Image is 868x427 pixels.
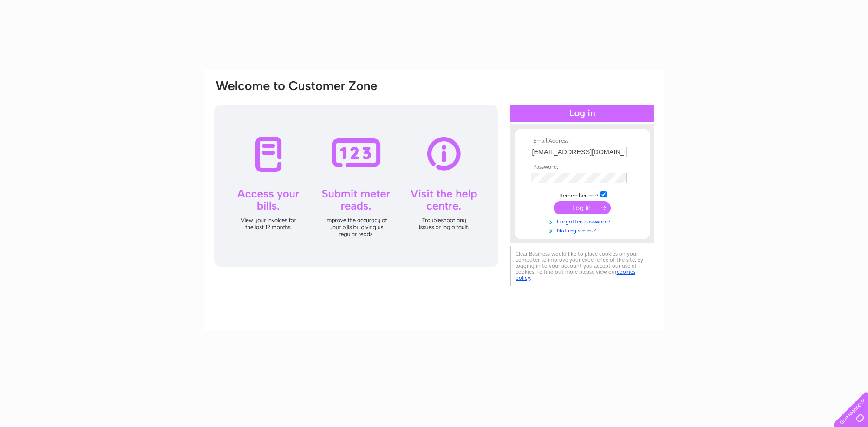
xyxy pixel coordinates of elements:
[554,201,611,214] input: Submit
[531,217,636,225] a: Forgotten password?
[510,246,654,286] div: Clear Business would like to place cookies on your computer to improve your experience of the sit...
[529,164,636,171] th: Password:
[516,269,635,281] a: cookies policy
[529,190,636,199] td: Remember me?
[529,138,636,145] th: Email Address:
[531,225,636,234] a: Not registered?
